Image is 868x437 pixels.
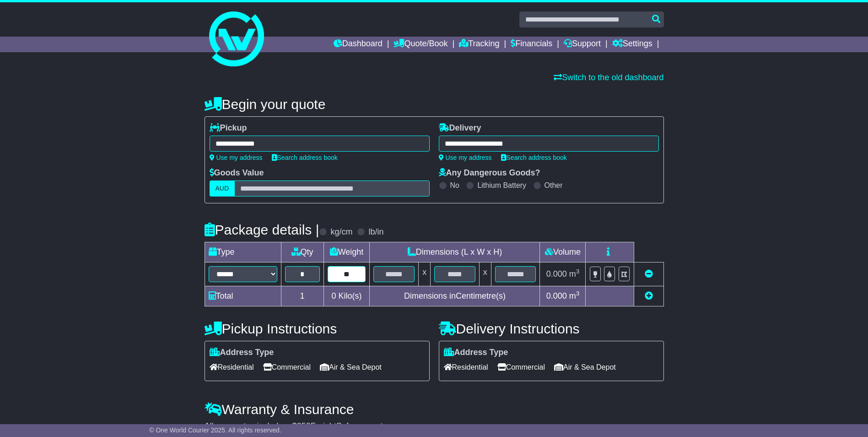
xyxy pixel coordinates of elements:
td: Dimensions in Centimetre(s) [370,286,540,306]
a: Dashboard [334,37,383,52]
a: Remove this item [645,269,653,279]
label: AUD [210,180,235,197]
span: 0 [331,291,336,300]
h4: Package details | [205,222,319,237]
td: Qty [281,242,323,262]
td: Volume [540,242,586,262]
a: Settings [612,37,652,52]
span: Air & Sea Depot [554,360,616,374]
a: Search address book [272,154,338,161]
label: No [450,181,459,190]
label: Goods Value [210,168,264,178]
a: Switch to the old dashboard [554,73,663,82]
label: Other [545,181,563,190]
label: Address Type [210,348,274,358]
td: Kilo(s) [323,286,370,306]
span: Air & Sea Depot [320,360,382,374]
td: Dimensions (L x W x H) [370,242,540,262]
span: m [569,291,580,300]
td: Type [205,242,281,262]
label: Delivery [439,123,481,133]
a: Use my address [439,154,492,161]
a: Support [564,37,601,52]
h4: Begin your quote [205,97,664,112]
h4: Warranty & Insurance [205,402,664,417]
label: Any Dangerous Goods? [439,168,540,178]
td: Weight [323,242,370,262]
span: Residential [210,360,254,374]
label: Address Type [444,348,508,358]
td: Total [205,286,281,306]
span: Commercial [263,360,311,374]
sup: 3 [576,268,580,275]
label: Lithium Battery [477,181,526,190]
span: Commercial [497,360,545,374]
span: © One World Courier 2025. All rights reserved. [149,426,281,434]
h4: Pickup Instructions [205,321,430,336]
td: 1 [281,286,323,306]
a: Quote/Book [394,37,447,52]
label: kg/cm [330,227,352,237]
div: All our quotes include a $ FreightSafe warranty. [205,421,664,432]
a: Tracking [459,37,499,52]
span: m [569,269,580,279]
span: 0.000 [546,291,567,300]
span: 0.000 [546,269,567,279]
sup: 3 [576,290,580,297]
a: Add new item [645,291,653,300]
label: Pickup [210,123,247,133]
span: 250 [297,421,311,431]
a: Search address book [501,154,567,161]
td: x [479,262,491,286]
a: Financials [511,37,552,52]
label: lb/in [368,227,383,237]
h4: Delivery Instructions [439,321,664,336]
td: x [419,262,431,286]
a: Use my address [210,154,263,161]
span: Residential [444,360,488,374]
